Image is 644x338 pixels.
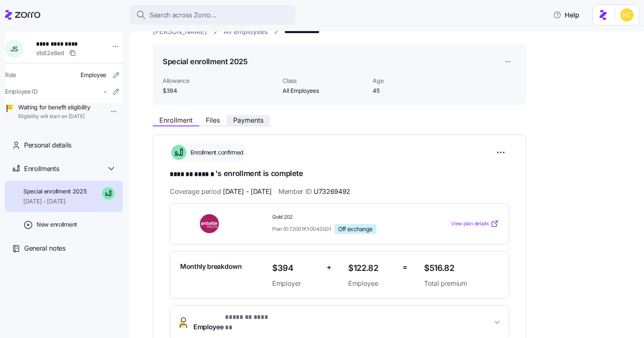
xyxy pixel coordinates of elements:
[180,261,242,272] span: Monthly breakdown
[402,261,407,273] span: =
[180,214,240,233] img: Ambetter
[451,220,489,228] span: View plan details
[170,186,272,197] span: Coverage period
[424,261,499,275] span: $516.82
[37,220,77,229] span: New enrollment
[620,8,634,22] img: e03b911e832a6112bf72643c5874f8d8
[159,117,193,123] span: Enrollment
[224,27,268,37] a: All employees
[149,10,217,20] span: Search across Zorro...
[80,71,106,79] span: Employee
[10,46,18,52] span: J S
[5,71,16,79] span: Role
[283,77,366,85] span: Class
[170,168,509,180] h1: 's enrollment is complete
[129,5,295,25] button: Search across Zorro...
[188,148,244,157] span: Enrollment confirmed
[233,117,263,123] span: Payments
[348,278,396,289] span: Employee
[424,278,499,289] span: Total premium
[314,186,350,197] span: U73269492
[36,49,64,57] span: db82e6ed
[153,27,207,37] a: [PERSON_NAME]
[193,312,274,332] span: Employee
[327,261,332,273] span: +
[283,87,366,95] span: All Employees
[553,10,579,20] span: Help
[223,186,272,197] span: [DATE] - [DATE]
[5,87,38,96] span: Employee ID
[373,77,456,85] span: Age
[18,113,90,120] span: Eligibility will start on [DATE]
[272,225,331,232] span: Plan ID: 72001KY0040001
[206,117,220,123] span: Files
[373,87,456,95] span: 45
[272,261,320,275] span: $394
[163,87,276,95] span: $394
[23,197,87,205] span: [DATE] - [DATE]
[278,186,350,197] span: Member ID
[272,278,320,289] span: Employer
[163,56,248,67] h1: Special enrollment 2025
[338,225,373,233] span: Off exchange
[24,164,59,174] span: Enrollments
[104,87,106,96] span: -
[546,7,586,23] button: Help
[348,261,396,275] span: $122.82
[451,220,499,228] a: View plan details
[24,243,66,254] span: General notes
[272,214,417,221] span: Gold 202
[23,187,87,196] span: Special enrollment 2025
[18,103,90,111] span: Waiting for benefit eligibility
[24,140,71,150] span: Personal details
[163,77,276,85] span: Allowance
